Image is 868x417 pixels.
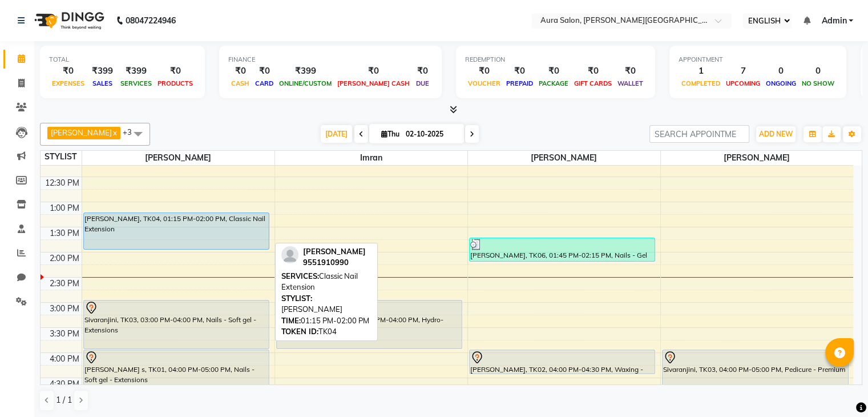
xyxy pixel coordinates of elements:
span: [PERSON_NAME] CASH [334,79,413,87]
div: TK04 [281,326,372,338]
input: 2025-10-02 [402,126,459,143]
div: 4:30 PM [47,378,82,390]
span: EXPENSES [49,79,87,87]
div: REDEMPTION [465,55,646,65]
span: PACKAGE [536,79,571,87]
div: [PERSON_NAME] [281,293,372,315]
span: TOKEN ID: [281,327,318,336]
div: ₹0 [503,65,536,78]
span: COMPLETED [679,79,723,87]
span: Admin [821,15,846,27]
div: 4:00 PM [47,353,82,365]
div: 3:30 PM [47,328,82,340]
span: [PERSON_NAME] [51,128,112,137]
div: ₹0 [413,65,433,78]
span: Imran [275,151,467,165]
img: logo [29,5,107,37]
div: [PERSON_NAME] s, TK01, 04:00 PM-05:00 PM, Nails - Soft gel - Extensions [84,350,269,398]
span: 1 / 1 [56,394,72,406]
span: STYLIST: [281,294,312,303]
div: ₹0 [334,65,413,78]
span: ADD NEW [759,130,793,138]
div: Sivaranjini, TK03, 03:00 PM-04:00 PM, Nails - Soft gel - Extensions [84,300,269,348]
div: ₹399 [276,65,334,78]
div: APPOINTMENT [679,55,837,65]
span: [DATE] [321,125,352,143]
div: 0 [763,65,799,78]
div: 2:30 PM [47,278,82,290]
div: 12:30 PM [43,177,82,189]
div: ₹0 [155,65,196,78]
div: 01:15 PM-02:00 PM [281,315,372,327]
div: ₹0 [252,65,276,78]
span: VOUCHER [465,79,503,87]
div: ₹0 [615,65,646,78]
span: ONLINE/CUSTOM [276,79,334,87]
button: ADD NEW [756,126,796,142]
span: PREPAID [503,79,536,87]
span: SERVICES [118,79,155,87]
input: SEARCH APPOINTMENT [649,125,749,143]
span: [PERSON_NAME] [661,151,854,165]
span: SALES [90,79,115,87]
span: [PERSON_NAME] [303,247,366,256]
div: 1:30 PM [47,227,82,239]
div: ₹0 [228,65,252,78]
div: ₹0 [571,65,615,78]
span: PRODUCTS [155,79,196,87]
span: WALLET [615,79,646,87]
div: [PERSON_NAME], TK04, 01:15 PM-02:00 PM, Classic Nail Extension [84,213,269,249]
div: 2:00 PM [47,252,82,264]
img: profile [281,246,298,263]
div: ₹0 [536,65,571,78]
span: CASH [228,79,252,87]
div: ₹0 [465,65,503,78]
span: [PERSON_NAME] [82,151,274,165]
span: DUE [413,79,432,87]
span: SERVICES: [281,271,319,280]
span: CARD [252,79,276,87]
div: [PERSON_NAME], TK02, 04:00 PM-04:30 PM, Waxing - Brazilian - Special Area [470,350,655,374]
div: 1:00 PM [47,202,82,214]
div: 3:00 PM [47,303,82,315]
span: NO SHOW [799,79,837,87]
span: UPCOMING [723,79,763,87]
b: 08047224946 [126,5,176,37]
span: +3 [123,127,140,137]
div: [PERSON_NAME], TK06, 01:45 PM-02:15 PM, Nails - Gel Polish removal - Gel Paint [470,238,655,261]
div: STYLIST [41,151,82,163]
a: x [112,128,117,137]
div: ₹399 [87,65,118,78]
span: TIME: [281,316,301,325]
div: ₹0 [49,65,87,78]
div: Sivaranjini, TK03, 04:00 PM-05:00 PM, Pedicure - Premium [663,350,848,398]
span: [PERSON_NAME] [468,151,660,165]
div: 0 [799,65,837,78]
div: 7 [723,65,763,78]
div: 1 [679,65,723,78]
span: GIFT CARDS [571,79,615,87]
span: ONGOING [763,79,799,87]
div: 9551910990 [303,257,366,268]
div: FINANCE [228,55,433,65]
div: TOTAL [49,55,196,65]
div: ₹399 [118,65,155,78]
span: Thu [378,130,402,138]
span: Classic Nail Extension [281,271,358,292]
